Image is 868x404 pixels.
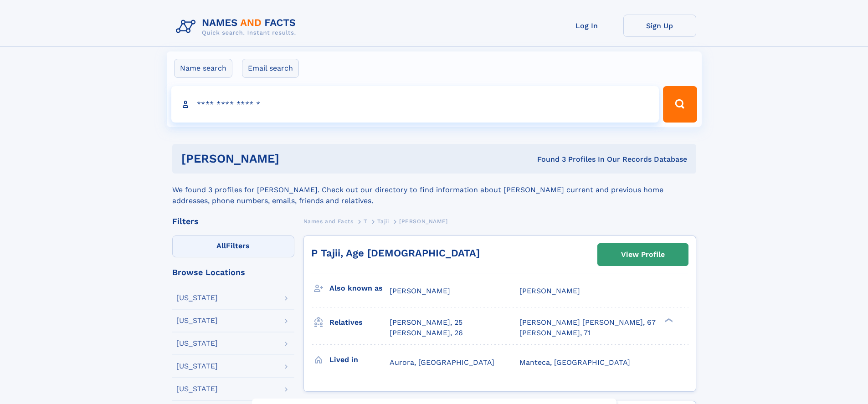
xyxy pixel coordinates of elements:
[172,217,294,225] div: Filters
[364,218,367,225] span: T
[408,154,687,164] div: Found 3 Profiles In Our Records Database
[329,315,390,330] h3: Relatives
[242,59,299,78] label: Email search
[329,281,390,296] h3: Also known as
[172,268,294,276] div: Browse Locations
[364,215,367,227] a: T
[663,86,697,123] button: Search Button
[399,218,448,225] span: [PERSON_NAME]
[550,15,623,37] a: Log In
[176,363,218,370] div: [US_STATE]
[176,385,218,393] div: [US_STATE]
[623,15,696,37] a: Sign Up
[390,328,463,338] a: [PERSON_NAME], 26
[172,15,303,39] img: Logo Names and Facts
[171,86,659,123] input: search input
[377,218,389,225] span: Tajii
[390,286,450,295] span: [PERSON_NAME]
[621,244,665,265] div: View Profile
[311,247,480,259] a: P Tajii, Age [DEMOGRAPHIC_DATA]
[390,317,462,327] a: [PERSON_NAME], 25
[519,358,630,367] span: Manteca, [GEOGRAPHIC_DATA]
[176,294,218,302] div: [US_STATE]
[174,59,232,78] label: Name search
[216,241,226,250] span: All
[519,286,580,295] span: [PERSON_NAME]
[181,153,408,164] h1: [PERSON_NAME]
[172,174,696,206] div: We found 3 profiles for [PERSON_NAME]. Check out our directory to find information about [PERSON_...
[329,352,390,368] h3: Lived in
[176,340,218,347] div: [US_STATE]
[377,215,389,227] a: Tajii
[303,215,354,227] a: Names and Facts
[598,244,688,266] a: View Profile
[390,358,494,367] span: Aurora, [GEOGRAPHIC_DATA]
[176,317,218,324] div: [US_STATE]
[663,317,673,323] div: ❯
[172,235,294,257] label: Filters
[519,328,591,338] a: [PERSON_NAME], 71
[519,317,656,327] a: [PERSON_NAME] [PERSON_NAME], 67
